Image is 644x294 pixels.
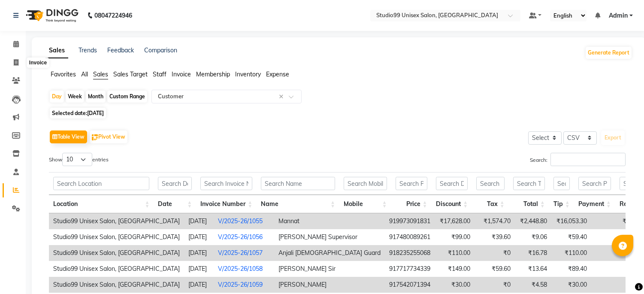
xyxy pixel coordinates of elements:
button: Table View [50,130,87,143]
td: [DATE] [184,277,214,293]
th: Discount: activate to sort column ascending [432,195,472,213]
label: Search: [530,153,626,166]
td: ₹110.00 [435,245,475,261]
a: V/2025-26/1058 [218,265,263,273]
th: Mobile: activate to sort column ascending [339,195,391,213]
td: 919973091831 [385,213,435,229]
input: Search Location [53,177,149,190]
input: Search Price [396,177,427,190]
a: V/2025-26/1055 [218,217,263,225]
td: ₹59.60 [475,261,515,277]
td: Studio99 Unisex Salon, [GEOGRAPHIC_DATA] [49,261,184,277]
td: Studio99 Unisex Salon, [GEOGRAPHIC_DATA] [49,245,184,261]
td: ₹99.00 [435,229,475,245]
td: Studio99 Unisex Salon, [GEOGRAPHIC_DATA] [49,213,184,229]
div: Invoice [27,58,49,68]
input: Search Total [513,177,545,190]
button: Export [601,130,625,145]
input: Search Tip [553,177,570,190]
input: Search Discount [436,177,468,190]
button: Pivot View [90,130,127,143]
span: Expense [266,70,289,78]
th: Tax: activate to sort column ascending [472,195,509,213]
a: Sales [45,43,68,58]
th: Tip: activate to sort column ascending [549,195,574,213]
td: 917542071394 [385,277,435,293]
th: Invoice Number: activate to sort column ascending [196,195,257,213]
td: ₹2,448.80 [515,213,551,229]
td: ₹16,053.30 [551,213,591,229]
td: ₹1,574.70 [475,213,515,229]
span: Favorites [51,70,76,78]
td: ₹30.00 [435,277,475,293]
select: Showentries [62,153,92,166]
td: [DATE] [184,245,214,261]
input: Search Date [158,177,192,190]
span: Sales Target [113,70,148,78]
td: [PERSON_NAME] Sir [274,261,385,277]
th: Location: activate to sort column ascending [49,195,154,213]
span: Sales [93,70,108,78]
iframe: chat widget [608,260,635,285]
a: V/2025-26/1057 [218,249,263,257]
td: 918235255068 [385,245,435,261]
input: Search Invoice Number [200,177,252,190]
span: Admin [609,11,628,20]
td: ₹13.64 [515,261,551,277]
span: Inventory [235,70,261,78]
span: Staff [153,70,166,78]
label: Show entries [49,153,109,166]
img: logo [22,3,81,27]
td: ₹9.06 [515,229,551,245]
a: V/2025-26/1056 [218,233,263,241]
span: Selected date: [50,108,106,118]
span: All [81,70,88,78]
span: [DATE] [87,110,104,116]
span: Membership [196,70,230,78]
td: ₹59.40 [551,229,591,245]
span: Clear all [279,92,286,101]
input: Search Name [261,177,335,190]
td: ₹4.58 [515,277,551,293]
input: Search Mobile [344,177,387,190]
td: ₹39.60 [475,229,515,245]
td: ₹110.00 [551,245,591,261]
td: [DATE] [184,213,214,229]
td: ₹0 [475,277,515,293]
a: V/2025-26/1059 [218,281,263,288]
img: pivot.png [92,134,98,141]
td: ₹89.40 [551,261,591,277]
td: ₹149.00 [435,261,475,277]
b: 08047224946 [94,3,132,27]
input: Search Tax [476,177,505,190]
td: [DATE] [184,261,214,277]
th: Price: activate to sort column ascending [391,195,432,213]
a: Trends [79,46,97,54]
td: [DATE] [184,229,214,245]
div: Week [66,91,84,103]
td: Studio99 Unisex Salon, [GEOGRAPHIC_DATA] [49,277,184,293]
td: [PERSON_NAME] Supervisor [274,229,385,245]
input: Search Payment [578,177,611,190]
a: Comparison [144,46,177,54]
td: ₹0 [475,245,515,261]
th: Name: activate to sort column ascending [257,195,339,213]
a: Feedback [107,46,134,54]
td: ₹30.00 [551,277,591,293]
td: ₹17,628.00 [435,213,475,229]
td: 917480089261 [385,229,435,245]
span: Invoice [172,70,191,78]
td: 917717734339 [385,261,435,277]
div: Day [50,91,64,103]
td: Mannat [274,213,385,229]
td: ₹16.78 [515,245,551,261]
button: Generate Report [586,47,632,59]
th: Date: activate to sort column ascending [154,195,196,213]
input: Search: [550,153,626,166]
td: Anjali [DEMOGRAPHIC_DATA] Guard [274,245,385,261]
th: Total: activate to sort column ascending [509,195,549,213]
div: Custom Range [107,91,147,103]
div: Month [86,91,106,103]
th: Payment: activate to sort column ascending [574,195,615,213]
td: [PERSON_NAME] [274,277,385,293]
